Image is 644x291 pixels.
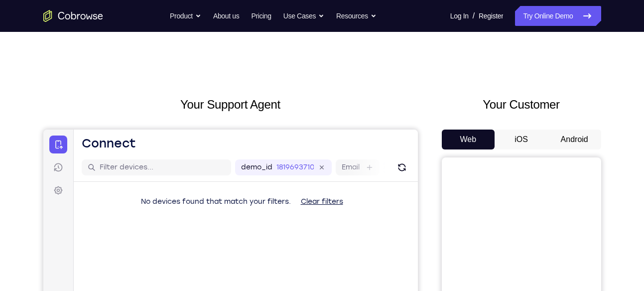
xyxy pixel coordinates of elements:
a: Connect [6,6,24,24]
label: demo_id [198,33,229,43]
h2: Your Customer [442,96,601,114]
a: Try Online Demo [515,6,601,26]
button: Use Cases [283,6,324,26]
input: Filter devices... [56,33,182,43]
span: No devices found that match your filters. [98,68,248,76]
a: Sessions [6,29,24,47]
label: Email [298,33,316,43]
button: Product [170,6,201,26]
a: Log In [450,6,469,26]
h1: Connect [38,6,93,22]
h2: Your Support Agent [43,96,418,114]
button: Android [548,130,601,149]
button: Refresh [351,30,367,46]
a: Go to the home page [43,10,103,22]
a: Pricing [251,6,271,26]
a: About us [213,6,239,26]
a: Register [479,6,503,26]
button: Resources [336,6,377,26]
span: / [473,10,475,22]
button: Web [442,130,495,149]
button: iOS [495,130,548,149]
a: Settings [6,52,24,70]
button: Clear filters [250,62,308,82]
